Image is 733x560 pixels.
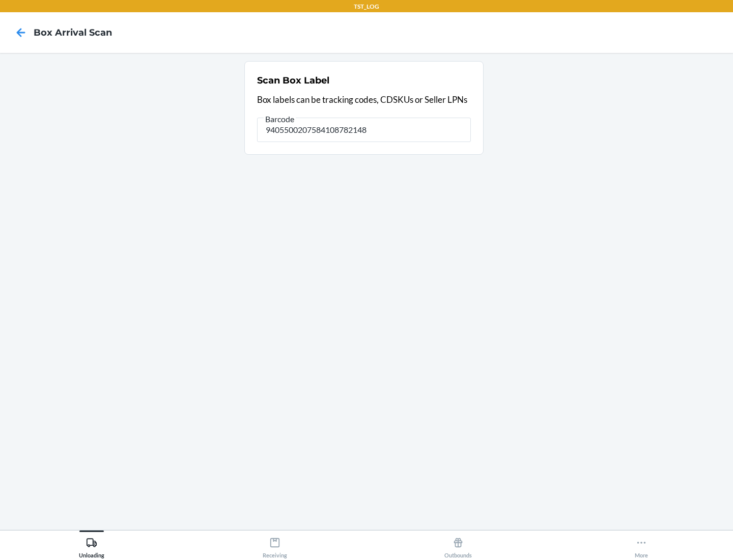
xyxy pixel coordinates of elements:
[444,533,472,558] div: Outbounds
[257,118,471,142] input: Barcode
[183,530,366,558] button: Receiving
[257,74,329,87] h2: Scan Box Label
[550,530,733,558] button: More
[263,533,287,558] div: Receiving
[79,533,104,558] div: Unloading
[34,26,112,39] h4: Box Arrival Scan
[264,114,296,124] span: Barcode
[366,530,550,558] button: Outbounds
[635,533,648,558] div: More
[257,93,471,106] p: Box labels can be tracking codes, CDSKUs or Seller LPNs
[354,2,379,11] p: TST_LOG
